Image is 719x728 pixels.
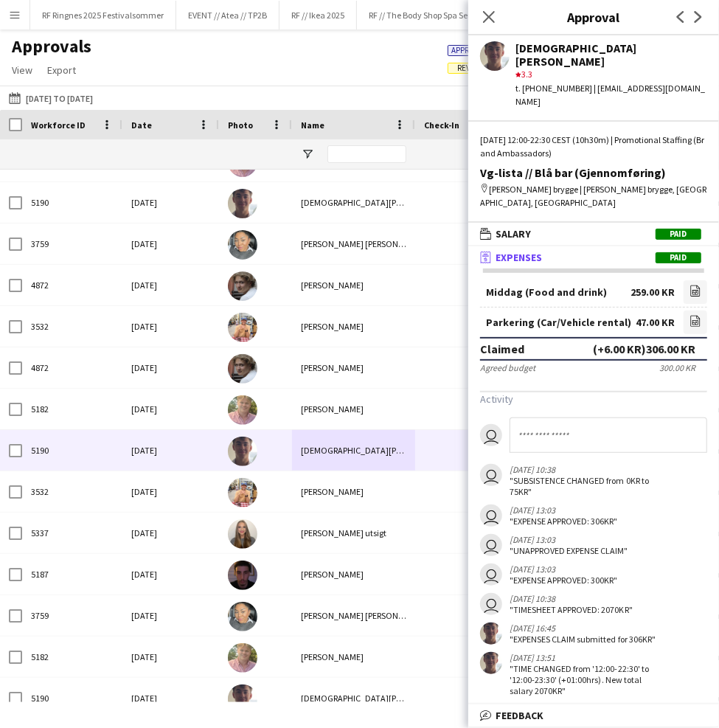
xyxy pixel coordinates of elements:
span: Expenses [496,251,542,264]
span: Name [301,119,324,131]
img: Joachim Kaarby [228,395,257,425]
div: [DATE] [122,513,219,553]
div: [DATE] 13:51 [510,652,661,663]
div: 3532 [22,471,122,512]
div: [PERSON_NAME] [292,471,415,512]
img: Jesper Roth [228,354,257,384]
span: Review [457,63,484,73]
div: [DATE] [122,430,219,471]
button: EVENT // Atea // TP2B [176,1,279,30]
span: Approved [452,46,490,55]
span: Export [47,63,76,77]
img: Christian Tohje [228,189,257,218]
div: [DATE] [122,306,219,347]
span: Date [131,119,152,131]
app-user-avatar: Christian Tohje [480,623,502,645]
div: [DATE] 13:03 [510,505,618,516]
mat-expansion-panel-header: Feedback [468,704,719,727]
div: [PERSON_NAME] [292,554,415,594]
span: Workforce ID [31,119,86,131]
img: Jesper Roth [228,271,257,301]
div: 5187 [22,554,122,594]
button: RF Ringnes 2025 Festivalsommer [30,1,176,30]
input: Name Filter Input [327,145,406,163]
div: [DATE] [122,223,219,264]
div: 3532 [22,306,122,347]
div: 5190 [22,182,122,223]
img: Christian Tohje [228,684,257,714]
div: [DATE] [122,347,219,388]
div: "TIMESHEET APPROVED: 2070KR" [510,604,633,615]
div: [DATE] [122,554,219,594]
div: [PERSON_NAME] [292,306,415,347]
button: RF // Ikea 2025 [279,1,357,30]
div: 4872 [22,347,122,388]
div: "UNAPPROVED EXPENSE CLAIM" [510,545,628,556]
app-user-avatar: Wilmer Borgnes [480,593,502,615]
div: [DATE] [122,389,219,429]
div: Vg-lista // Blå bar (Gjennomføring) [480,166,707,179]
app-user-avatar: Wilmer Borgnes [480,534,502,556]
app-user-avatar: Wilmer Borgnes [480,505,502,527]
div: [PERSON_NAME] [PERSON_NAME] Stenvadet [292,223,415,264]
div: [PERSON_NAME] [292,389,415,429]
div: [DATE] [122,471,219,512]
img: Christian Tohje [228,437,257,466]
div: [DEMOGRAPHIC_DATA][PERSON_NAME] [515,41,707,68]
a: Export [41,60,82,80]
div: 259.00 KR [631,287,675,298]
div: (+6.00 KR) 306.00 KR [593,342,695,356]
img: Filip Øverli [228,478,257,507]
div: [DATE] [122,678,219,718]
div: 3759 [22,595,122,636]
img: Yassine Wahab [228,561,257,590]
div: [PERSON_NAME] [PERSON_NAME] Stenvadet [292,595,415,636]
span: Paid [656,252,701,263]
div: "EXPENSES CLAIM submitted for 306KR" [510,634,656,645]
img: Joachim Kaarby [228,643,257,673]
div: [PERSON_NAME] [292,637,415,677]
div: [DATE] 13:03 [510,564,618,575]
button: [DATE] to [DATE] [6,89,96,107]
h3: Approval [468,7,719,27]
div: [DATE] [122,637,219,677]
div: Middag (Food and drink) [486,287,607,298]
a: View [6,60,38,80]
div: Claimed [480,342,524,356]
div: 4872 [22,265,122,305]
img: Daniela Alejandra Eriksen Stenvadet [228,602,257,631]
mat-expansion-panel-header: ExpensesPaid [468,246,719,268]
div: [DEMOGRAPHIC_DATA][PERSON_NAME] [292,182,415,223]
span: Photo [228,119,253,131]
div: t. [PHONE_NUMBER] | [EMAIL_ADDRESS][DOMAIN_NAME] [515,82,707,108]
mat-expansion-panel-header: SalaryPaid [468,223,719,245]
div: [PERSON_NAME] brygge | [PERSON_NAME] brygge, [GEOGRAPHIC_DATA], [GEOGRAPHIC_DATA] [480,183,707,209]
app-user-avatar: Mille Berger [480,464,502,486]
div: [DATE] [122,595,219,636]
div: 5190 [22,430,122,471]
button: Open Filter Menu [301,148,314,161]
div: 5337 [22,513,122,553]
div: [DEMOGRAPHIC_DATA][PERSON_NAME] [292,678,415,718]
div: Agreed budget [480,362,535,373]
span: Salary [496,227,531,240]
img: Daniela Alejandra Eriksen Stenvadet [228,230,257,260]
div: [DATE] 12:00-22:30 CEST (10h30m) | Promotional Staffing (Brand Ambassadors) [480,134,707,160]
div: [DATE] 16:45 [510,623,656,634]
span: 101 of 5127 [448,43,556,56]
span: 26 [448,60,515,74]
span: View [12,63,32,77]
app-user-avatar: Christian Tohje [480,652,502,674]
div: "SUBSISTENCE CHANGED from 0KR to 75KR" [510,475,661,497]
div: [DATE] 10:38 [510,464,661,475]
div: 3.3 [515,68,707,81]
div: [PERSON_NAME] [292,347,415,388]
div: 5182 [22,637,122,677]
div: Parkering (Car/Vehicle rental) [486,317,631,328]
h3: Activity [480,392,707,406]
div: [DATE] [122,182,219,223]
div: 5190 [22,678,122,718]
div: "TIME CHANGED from '12:00-22:30' to '12:00-23:30' (+01:00hrs). New total salary 2070KR" [510,663,661,696]
span: Check-In [424,119,459,131]
span: Feedback [496,709,543,722]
